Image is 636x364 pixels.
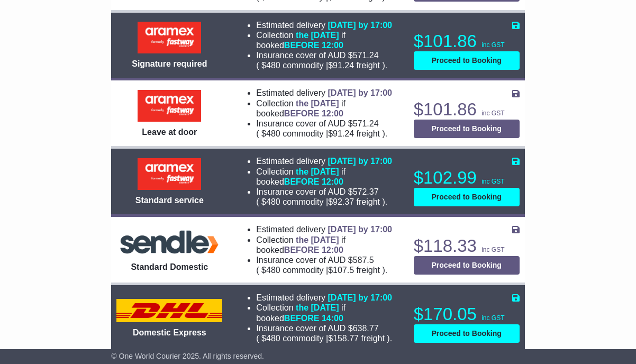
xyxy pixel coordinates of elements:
[256,265,387,275] span: ( ).
[266,334,280,343] span: 480
[256,303,346,322] span: if booked
[333,61,354,70] span: 91.24
[333,266,354,275] span: 107.5
[266,266,280,275] span: 480
[328,157,393,166] span: [DATE] by 17:00
[256,187,378,197] span: Insurance cover of AUD $
[138,90,201,122] img: Aramex: Leave at door
[326,334,328,343] span: |
[296,31,339,40] span: the [DATE]
[328,225,393,234] span: [DATE] by 17:00
[326,197,328,206] span: |
[283,129,323,138] span: Commodity
[322,41,343,50] span: 12:00
[481,178,504,185] span: inc GST
[256,167,401,187] li: Collection
[414,167,520,188] p: $102.99
[481,41,504,49] span: inc GST
[256,224,401,234] li: Estimated delivery
[296,303,339,312] span: the [DATE]
[414,99,520,120] p: $101.86
[322,177,343,186] span: 12:00
[256,31,346,50] span: if booked
[132,59,207,68] span: Signature required
[284,109,320,118] span: BEFORE
[361,334,384,343] span: Freight
[256,60,387,70] span: ( ).
[138,158,201,190] img: Aramex: Standard service
[256,156,401,166] li: Estimated delivery
[283,61,323,70] span: Commodity
[259,334,387,343] span: $ $
[256,255,374,265] span: Insurance cover of AUD $
[328,293,393,302] span: [DATE] by 17:00
[481,110,504,117] span: inc GST
[133,328,206,337] span: Domestic Express
[322,245,343,254] span: 12:00
[284,314,320,323] span: BEFORE
[256,88,401,98] li: Estimated delivery
[256,167,346,186] span: if booked
[256,197,387,207] span: ( ).
[256,99,346,118] span: if booked
[296,99,339,108] span: the [DATE]
[256,303,401,323] li: Collection
[259,129,383,138] span: $ $
[414,51,520,70] button: Proceed to Booking
[284,245,320,254] span: BEFORE
[333,334,359,343] span: 158.77
[259,61,383,70] span: $ $
[256,129,387,139] span: ( ).
[111,352,264,360] span: © One World Courier 2025. All rights reserved.
[353,51,379,60] span: 571.24
[138,22,201,53] img: Aramex: Signature required
[116,228,222,257] img: Sendle: Standard Domestic
[135,196,204,205] span: Standard service
[328,21,393,30] span: [DATE] by 17:00
[284,177,320,186] span: BEFORE
[353,256,374,265] span: 587.5
[256,30,401,50] li: Collection
[296,235,339,244] span: the [DATE]
[326,266,328,275] span: |
[333,197,354,206] span: 92.37
[328,88,393,97] span: [DATE] by 17:00
[266,197,280,206] span: 480
[333,129,354,138] span: 91.24
[414,120,520,138] button: Proceed to Booking
[414,31,520,52] p: $101.86
[296,167,339,176] span: the [DATE]
[414,304,520,325] p: $170.05
[481,314,504,322] span: inc GST
[353,324,379,333] span: 638.77
[357,266,380,275] span: Freight
[357,129,380,138] span: Freight
[353,119,379,128] span: 571.24
[283,334,323,343] span: Commodity
[326,61,328,70] span: |
[357,197,380,206] span: Freight
[259,197,383,206] span: $ $
[284,41,320,50] span: BEFORE
[414,188,520,206] button: Proceed to Booking
[322,314,343,323] span: 14:00
[259,266,383,275] span: $ $
[142,128,197,136] span: Leave at door
[414,235,520,257] p: $118.33
[322,109,343,118] span: 12:00
[256,235,401,255] li: Collection
[256,323,378,333] span: Insurance cover of AUD $
[481,246,504,253] span: inc GST
[414,256,520,275] button: Proceed to Booking
[326,129,328,138] span: |
[256,20,401,30] li: Estimated delivery
[283,266,323,275] span: Commodity
[353,187,379,196] span: 572.37
[256,50,378,60] span: Insurance cover of AUD $
[414,324,520,343] button: Proceed to Booking
[256,235,346,254] span: if booked
[256,333,392,343] span: ( ).
[266,129,280,138] span: 480
[357,61,380,70] span: Freight
[131,262,208,271] span: Standard Domestic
